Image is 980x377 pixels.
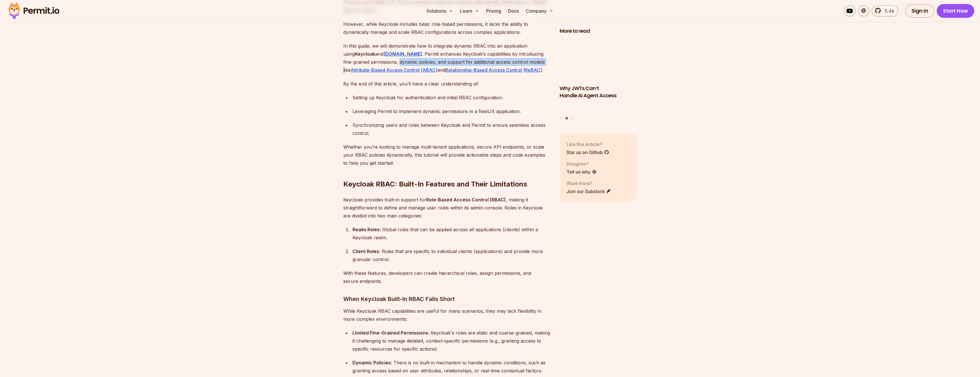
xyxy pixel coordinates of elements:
a: Sign In [905,4,935,18]
a: Join our Substack [566,188,611,195]
p: Like this Article? [566,141,609,148]
strong: Client Roles [352,248,379,254]
a: [DOMAIN_NAME] [383,51,422,57]
p: However, while Keycloak includes basic role-based permissions, it lacks the ability to dynamicall... [343,20,550,36]
p: Whether you’re looking to manage multi-tenant applications, secure API endpoints, or scale your R... [343,143,550,167]
div: Posts [560,38,637,121]
div: : There is no built-in mechanism to handle dynamic conditions, such as granting access based on u... [352,359,550,375]
button: Go to slide 1 [560,117,563,119]
strong: Keycloak [355,51,375,57]
strong: Dynamic Policies [352,360,391,366]
a: 5.4k [872,5,898,17]
a: Star us on Github [566,149,609,156]
button: Learn [458,5,482,17]
h3: When Keycloak Built-In RBAC Falls Short [343,294,550,304]
p: Disagree? [566,160,597,167]
p: While Keycloak RBAC capabilities are useful for many scenarios, they may lack flexibility in more... [343,307,550,323]
a: Docs [506,5,521,17]
div: : Roles that are specific to individual clients (applications) and provide more granular control. [352,247,550,263]
p: In this guide, we will demonstrate how to integrate dynamic RBAC into an application using and . ... [343,42,550,74]
p: By the end of this article, you’ll have a clear understanding of: [343,80,550,88]
a: Relationship-Based Access Control (ReBAC) [445,67,542,73]
div: : Keycloak's roles are static and coarse-grained, making it challenging to manage detailed, conte... [352,329,550,353]
a: Why JWTs Can’t Handle AI Agent AccessWhy JWTs Can’t Handle AI Agent Access [560,38,637,114]
a: Attribute-Based Access Control (ABAC) [350,67,437,73]
div: Synchronizing users and roles between Keycloak and Permit to ensure seamless access control. [352,121,550,137]
a: Pricing [484,5,503,17]
img: Permit logo [6,1,62,21]
h2: Keycloak RBAC: Built-In Features and Their Limitations [343,157,550,189]
div: : Global roles that can be applied across all applications (clients) within a Keycloak realm. [352,226,550,242]
p: With these features, developers can create hierarchical roles, assign permissions, and secure end... [343,269,550,285]
button: Go to slide 3 [570,117,573,119]
strong: Limited Fine-Grained Permissions [352,330,428,336]
img: Why JWTs Can’t Handle AI Agent Access [560,38,637,82]
span: 5.4k [881,7,894,14]
div: Leveraging Permit to implement dynamic permissions in a NestJS application. [352,107,550,115]
button: Go to slide 2 [565,117,568,120]
h2: More to read [560,28,637,35]
a: Tell us why [566,168,597,175]
strong: Role-Based Access Control (RBAC) [426,197,506,203]
p: Want more? [566,180,611,187]
p: Keycloak provides built-in support for , making it straightforward to define and manage user role... [343,196,550,220]
button: Company [523,5,556,17]
h3: Why JWTs Can’t Handle AI Agent Access [560,85,637,99]
li: 2 of 3 [560,38,637,114]
a: Start Now [937,4,974,18]
div: Setting up Keycloak for authentication and initial RBAC configuration. [352,94,550,102]
button: Solutions [424,5,455,17]
strong: Realm Roles [352,227,380,232]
